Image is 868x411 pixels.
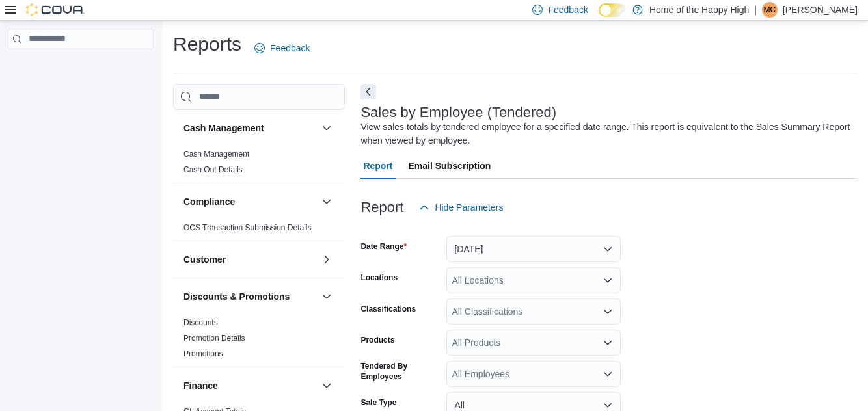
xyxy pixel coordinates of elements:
span: Email Subscription [409,153,491,179]
div: Cash Management [173,146,345,183]
label: Classifications [360,304,416,314]
h3: Cash Management [183,122,264,135]
button: Next [360,84,376,99]
button: Hide Parameters [414,194,508,220]
h3: Customer [183,253,226,266]
span: Promotions [183,349,223,359]
nav: Complex example [8,52,154,83]
button: Cash Management [319,120,334,136]
button: Open list of options [603,369,613,379]
button: Discounts & Promotions [319,289,334,304]
span: OCS Transaction Submission Details [183,222,312,233]
div: Compliance [173,220,345,241]
button: Customer [183,253,316,266]
span: Feedback [548,3,588,16]
div: Discounts & Promotions [173,315,345,367]
button: Open list of options [603,338,613,348]
p: Home of the Happy High [649,2,749,18]
button: Open list of options [603,275,613,285]
a: Cash Out Details [183,165,243,174]
div: Matthew Cracknell [762,2,778,18]
a: Promotions [183,349,223,358]
span: Discounts [183,317,218,328]
span: Dark Mode [599,17,599,18]
a: Discounts [183,318,218,327]
button: Discounts & Promotions [183,290,316,303]
a: Feedback [249,35,315,61]
h1: Reports [173,31,241,57]
p: [PERSON_NAME] [783,2,858,18]
h3: Sales by Employee (Tendered) [360,105,556,120]
button: Open list of options [603,306,613,317]
span: Promotion Details [183,333,245,343]
button: Finance [319,378,334,393]
button: Compliance [319,194,334,209]
h3: Compliance [183,195,235,208]
h3: Discounts & Promotions [183,290,290,303]
span: Cash Management [183,149,249,159]
span: Report [363,153,392,179]
div: View sales totals by tendered employee for a specified date range. This report is equivalent to t... [360,120,851,148]
button: Cash Management [183,122,316,135]
button: Compliance [183,195,316,208]
button: Customer [319,252,334,267]
img: Cova [26,3,85,16]
p: | [754,2,757,18]
span: Hide Parameters [435,201,503,214]
a: Promotion Details [183,334,245,343]
button: Finance [183,379,316,392]
button: [DATE] [446,236,621,262]
span: Feedback [270,42,310,55]
label: Locations [360,272,398,283]
span: Cash Out Details [183,165,243,175]
label: Products [360,335,394,345]
span: MC [764,2,776,18]
label: Sale Type [360,397,396,408]
a: OCS Transaction Submission Details [183,223,312,232]
a: Cash Management [183,150,249,159]
h3: Report [360,200,403,215]
label: Tendered By Employees [360,361,441,382]
input: Dark Mode [599,3,626,17]
h3: Finance [183,379,218,392]
label: Date Range [360,241,407,252]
